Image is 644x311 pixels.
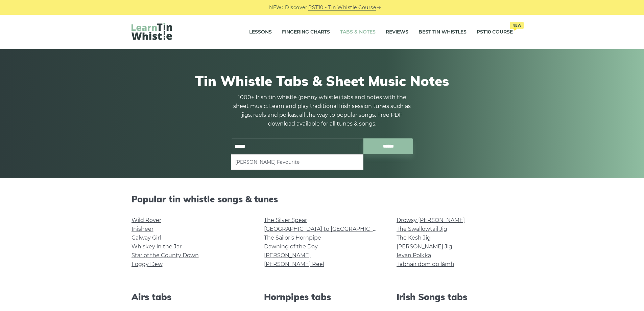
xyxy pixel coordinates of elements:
[397,235,431,241] a: The Kesh Jig
[132,235,161,241] a: Galway Girl
[132,73,513,89] h1: Tin Whistle Tabs & Sheet Music Notes
[132,261,163,267] a: Foggy Dew
[231,93,413,128] p: 1000+ Irish tin whistle (penny whistle) tabs and notes with the sheet music. Learn and play tradi...
[264,243,318,250] a: Dawning of the Day
[397,252,431,259] a: Ievan Polkka
[132,252,199,259] a: Star of the County Down
[264,261,324,267] a: [PERSON_NAME] Reel
[132,243,182,250] a: Whiskey in the Jar
[132,217,161,223] a: Wild Rover
[132,226,153,232] a: Inisheer
[264,252,311,259] a: [PERSON_NAME]
[397,261,454,267] a: Tabhair dom do lámh
[264,226,389,232] a: [GEOGRAPHIC_DATA] to [GEOGRAPHIC_DATA]
[397,217,465,223] a: Drowsy [PERSON_NAME]
[264,292,380,302] h2: Hornpipes tabs
[132,23,172,40] img: LearnTinWhistle.com
[235,158,359,166] li: [PERSON_NAME] Favourite
[132,194,513,204] h2: Popular tin whistle songs & tunes
[264,217,307,223] a: The Silver Spear
[249,24,272,41] a: Lessons
[419,24,467,41] a: Best Tin Whistles
[386,24,408,41] a: Reviews
[397,243,452,250] a: [PERSON_NAME] Jig
[282,24,330,41] a: Fingering Charts
[264,235,321,241] a: The Sailor’s Hornpipe
[340,24,376,41] a: Tabs & Notes
[397,226,447,232] a: The Swallowtail Jig
[510,22,524,29] span: New
[397,292,513,302] h2: Irish Songs tabs
[477,24,513,41] a: PST10 CourseNew
[132,292,248,302] h2: Airs tabs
